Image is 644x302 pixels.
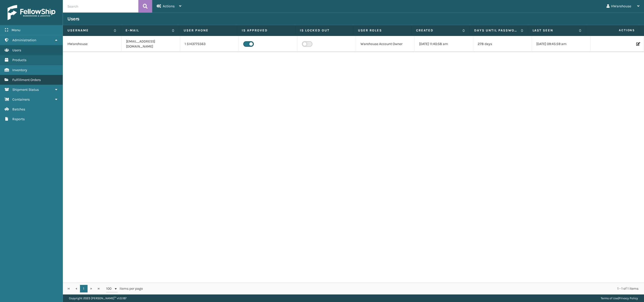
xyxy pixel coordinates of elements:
span: Administration [12,38,36,42]
label: E-mail [126,28,169,33]
span: Containers [12,97,30,102]
label: Is Locked Out [300,28,349,33]
span: Shipment Status [12,88,39,92]
span: Actions [588,26,638,34]
td: [DATE] 09:45:59 am [532,36,590,52]
label: User Roles [358,28,407,33]
img: logo [8,5,55,20]
span: Actions [163,4,175,8]
span: Batches [12,107,25,111]
label: Is Approved [242,28,291,33]
span: Inventory [12,68,27,72]
td: 1 5143775563 [180,36,239,52]
a: Privacy Policy [619,296,638,300]
i: Edit [636,42,639,46]
label: Username [67,28,111,33]
span: Products [12,58,26,62]
td: Warehouse Account Owner [356,36,415,52]
td: HWarehouse [63,36,122,52]
td: 278 days [473,36,532,52]
span: Reports [12,117,25,121]
td: [EMAIL_ADDRESS][DOMAIN_NAME] [122,36,180,52]
span: items per page [106,285,143,292]
span: Fulfillment Orders [12,78,41,82]
span: Menu [12,28,20,32]
a: Terms of Use [601,296,618,300]
span: Users [12,48,21,52]
td: [DATE] 11:40:58 am [415,36,473,52]
div: 1 - 1 of 1 items [150,286,638,291]
h3: Users [67,16,79,22]
label: Created [416,28,460,33]
span: 100 [106,286,114,291]
label: User phone [184,28,232,33]
p: Copyright 2023 [PERSON_NAME]™ v 1.0.187 [69,294,127,302]
label: Days until password expires [474,28,518,33]
a: 1 [80,285,88,292]
div: | [601,294,638,302]
label: Last Seen [533,28,576,33]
